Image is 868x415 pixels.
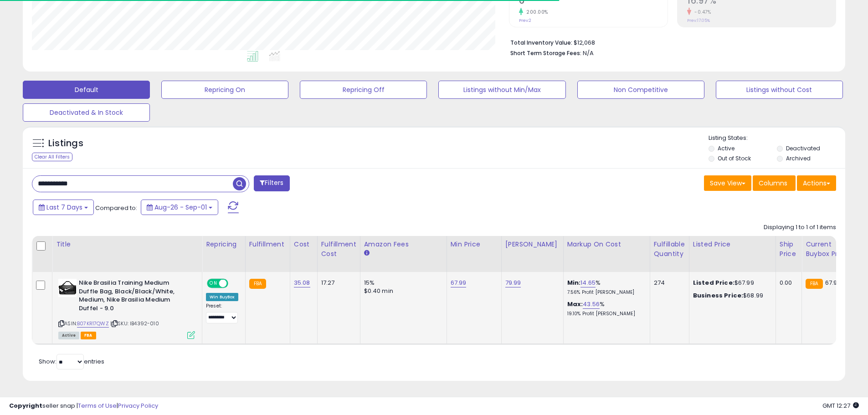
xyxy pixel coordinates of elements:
[753,175,796,191] button: Columns
[321,240,356,259] div: Fulfillment Cost
[46,203,82,212] span: Last 7 Days
[687,18,710,23] small: Prev: 17.05%
[300,81,427,99] button: Repricing Off
[780,240,798,259] div: Ship Price
[39,357,104,366] span: Show: entries
[693,240,772,249] div: Listed Price
[691,9,711,15] small: -0.47%
[523,9,548,15] small: 200.00%
[806,240,853,259] div: Current Buybox Price
[567,300,583,308] b: Max:
[563,236,650,272] th: The percentage added to the cost of goods (COGS) that forms the calculator for Min & Max prices.
[294,278,310,287] a: 35.08
[77,320,109,328] a: B07KR17QWZ
[154,203,207,212] span: Aug-26 - Sep-01
[438,81,565,99] button: Listings without Min/Max
[786,154,811,162] label: Archived
[206,293,238,301] div: Win BuyBox
[718,154,751,162] label: Out of Stock
[716,81,843,99] button: Listings without Cost
[79,279,190,315] b: Nike Brasilia Training Medium Duffle Bag, Black/Black/White, Medium, Nike Brasilia Medium Duffel ...
[567,240,646,249] div: Markup on Cost
[704,175,751,191] button: Save View
[786,144,820,152] label: Deactivated
[364,249,370,257] small: Amazon Fees.
[141,200,218,215] button: Aug-26 - Sep-01
[693,292,769,300] div: $68.99
[654,240,685,259] div: Fulfillable Quantity
[294,240,313,249] div: Cost
[505,240,560,249] div: [PERSON_NAME]
[567,311,643,317] p: 19.10% Profit [PERSON_NAME]
[780,279,795,287] div: 0.00
[56,240,198,249] div: Title
[693,279,769,287] div: $67.99
[364,279,440,287] div: 15%
[95,204,137,212] span: Compared to:
[718,144,734,152] label: Active
[364,240,443,249] div: Amazon Fees
[654,279,682,287] div: 274
[567,289,643,296] p: 7.56% Profit [PERSON_NAME]
[249,279,266,289] small: FBA
[23,81,150,99] button: Default
[321,279,353,287] div: 17.27
[249,240,286,249] div: Fulfillment
[206,303,238,323] div: Preset:
[759,179,787,188] span: Columns
[118,401,158,410] a: Privacy Policy
[510,49,581,57] b: Short Term Storage Fees:
[583,49,594,57] span: N/A
[451,240,498,249] div: Min Price
[797,175,836,191] button: Actions
[510,36,829,47] li: $12,068
[567,279,643,296] div: %
[58,279,195,338] div: ASIN:
[510,39,572,46] b: Total Inventory Value:
[580,278,596,287] a: 14.65
[825,278,841,287] span: 67.99
[9,401,42,410] strong: Copyright
[583,300,600,309] a: 43.56
[81,332,96,339] span: FBA
[78,401,117,410] a: Terms of Use
[227,280,241,287] span: OFF
[33,200,94,215] button: Last 7 Days
[110,320,159,327] span: | SKU: IB4392-010
[9,402,158,410] div: seller snap | |
[567,300,643,317] div: %
[519,18,531,23] small: Prev: 2
[806,279,822,289] small: FBA
[58,332,79,339] span: All listings currently available for purchase on Amazon
[567,278,581,287] b: Min:
[693,291,743,300] b: Business Price:
[23,103,150,122] button: Deactivated & In Stock
[208,280,219,287] span: ON
[48,137,83,150] h5: Listings
[206,240,241,249] div: Repricing
[364,287,440,295] div: $0.40 min
[505,278,521,287] a: 79.99
[254,175,289,191] button: Filters
[693,278,734,287] b: Listed Price:
[764,223,836,232] div: Displaying 1 to 1 of 1 items
[822,401,859,410] span: 2025-09-9 12:27 GMT
[709,134,845,143] p: Listing States:
[161,81,288,99] button: Repricing On
[451,278,467,287] a: 67.99
[32,153,72,161] div: Clear All Filters
[58,279,77,297] img: 41oIQGncyQL._SL40_.jpg
[577,81,704,99] button: Non Competitive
